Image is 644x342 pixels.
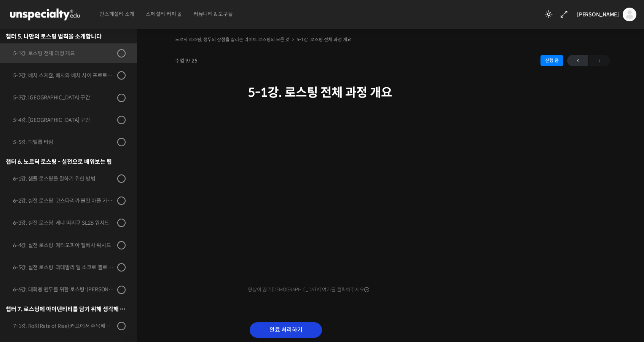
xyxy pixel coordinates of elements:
a: 홈 [2,241,50,260]
span: ← [567,56,588,66]
div: 진행 중 [540,55,563,66]
div: 6-3강. 실전 로스팅: 케냐 띠리쿠 SL28 워시드 [13,219,115,227]
div: 챕터 5. 나만의 로스팅 법칙을 소개합니다 [6,31,126,42]
span: 홈 [24,253,29,259]
h1: 5-1강. 로스팅 전체 과정 개요 [248,85,537,100]
span: 영상이 끊기[DEMOGRAPHIC_DATA] 여기를 클릭해주세요 [248,287,369,293]
div: 챕터 7. 로스팅에 아이덴티티를 담기 위해 생각해 볼 만한 주제들 [6,304,126,314]
span: 대화 [70,253,79,259]
div: 5-4강. [GEOGRAPHIC_DATA] 구간 [13,116,115,124]
span: 설정 [118,253,127,259]
div: 6-1강. 샘플 로스팅을 잘하기 위한 방법 [13,174,115,183]
span: 수업 9 [175,58,198,63]
div: 5-3강. [GEOGRAPHIC_DATA] 구간 [13,93,115,102]
span: / 25 [188,58,198,64]
a: ←이전 [567,55,588,66]
a: 노르딕 로스팅, 생두의 장점을 살리는 라이트 로스팅의 모든 것 [175,37,290,42]
div: 6-4강. 실전 로스팅: 에티오피아 첼베사 워시드 [13,241,115,249]
a: 대화 [50,241,98,260]
input: 완료 처리하기 [250,322,322,338]
div: 5-1강. 로스팅 전체 과정 개요 [13,49,115,58]
div: 6-5강. 실전 로스팅: 과테말라 엘 소코로 옐로 버번 워시드 [13,263,115,272]
span: [PERSON_NAME] [577,11,619,18]
div: 7-1강. RoR(Rate of Rise) 커브에서 주목해야 할 포인트들 [13,322,115,330]
div: 6-2강. 실전 로스팅: 코스타리카 볼칸 아줄 카투라 내추럴 [13,197,115,205]
div: 6-6강. 대회용 원두를 위한 로스팅: [PERSON_NAME] [13,285,115,294]
div: 5-5강. 디벨롭 타임 [13,138,115,146]
a: 5-1강. 로스팅 전체 과정 개요 [296,37,351,42]
div: 5-2강. 배치 스케쥴, 배치와 배치 사이 프로토콜 & 투입 온도 [13,71,115,80]
div: 챕터 6. 노르딕 로스팅 - 실전으로 배워보는 팁 [6,157,126,167]
a: 설정 [98,241,146,260]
